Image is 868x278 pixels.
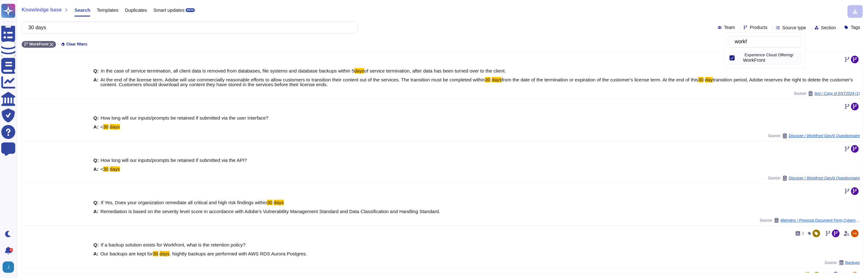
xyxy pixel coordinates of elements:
[66,42,87,46] span: Clear filters
[3,261,14,273] img: user
[74,8,90,12] span: Search
[101,157,247,163] span: How long will our inputs/prompts be retained if submitted via the API?
[743,57,799,63] div: WorkFront
[794,91,860,96] span: Source:
[789,134,860,138] span: Discover / Workfront GenAI Questionnaire
[100,77,485,82] span: At the end of the license term, Adobe will use commercially reasonable efforts to allow customers...
[25,22,351,33] input: Search a question or template...
[93,251,99,256] b: A:
[267,200,272,205] mark: 30
[101,200,267,205] span: If Yes, Does your organization remediate all critical and high risk findings within
[502,77,698,82] span: from the date of the termination or expiration of the customer's license term. At the end of this
[492,77,502,82] mark: days
[485,77,491,82] mark: 30
[851,25,860,30] span: Tags
[93,200,99,205] b: Q:
[125,8,147,12] span: Duplicates
[93,124,99,129] b: A:
[704,77,705,82] span: -
[845,261,860,265] span: Backups
[789,176,860,180] span: Discover / Workfront GenAI Questionnaire
[93,158,99,163] b: Q:
[738,51,802,65] div: WorkFront
[364,68,506,73] span: of service termination, after data has been turned over to the client.
[825,260,860,265] span: Source:
[101,115,269,121] span: How long will our inputs/prompts be retained if submitted via the user interface?
[100,209,440,214] span: Remediation is based on the severity level score in accordance with Adobe's Vulnerability Managem...
[169,251,307,256] span: . Nightly backups are performed with AWS RDS Aurora Postgres.
[160,251,170,256] mark: days
[100,124,103,129] span: <
[9,248,13,252] div: 9+
[724,25,735,30] span: Team
[100,251,153,256] span: Our backups are kept for
[93,209,99,214] b: A:
[768,176,860,181] span: Source:
[22,7,62,12] span: Knowledge base
[103,124,109,129] mark: 30
[782,25,806,30] span: Source type
[750,25,768,30] span: Products
[29,42,48,46] span: WorkFront
[93,242,99,247] b: Q:
[699,77,704,82] mark: 30
[802,232,804,235] span: 3
[93,77,99,87] b: A:
[93,167,99,171] b: A:
[815,92,860,95] span: test / Copy of ENT2024 (1)
[821,25,836,30] span: Section
[851,230,859,237] img: user
[93,115,99,120] b: Q:
[153,251,158,256] mark: 30
[93,68,99,73] b: Q:
[732,36,802,47] input: Search by keywords
[781,219,860,222] span: Metrolinx / Proposal Document Form Cybersecurity Questionnaire
[103,166,109,172] mark: 30
[100,166,103,172] span: <
[110,124,120,129] mark: days
[110,166,120,172] mark: days
[355,68,365,73] mark: days
[743,57,765,63] span: WorkFront
[97,8,118,12] span: Templates
[186,8,195,12] div: BETA
[101,68,355,73] span: In the case of service termination, all client data is removed from databases, file systems and d...
[154,8,185,12] span: Smart updates
[738,54,741,62] div: WorkFront
[745,53,799,57] p: Experience Cloud Offering/
[101,242,246,247] span: If a backup solution exists for Workfront, what is the retention policy?
[705,77,713,82] mark: day
[760,218,860,223] span: Source:
[1,260,18,274] button: user
[100,77,853,87] span: transition period, Adobe reserves the right to delete the customer's content. Customers should do...
[274,200,284,205] mark: days
[768,133,860,138] span: Source:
